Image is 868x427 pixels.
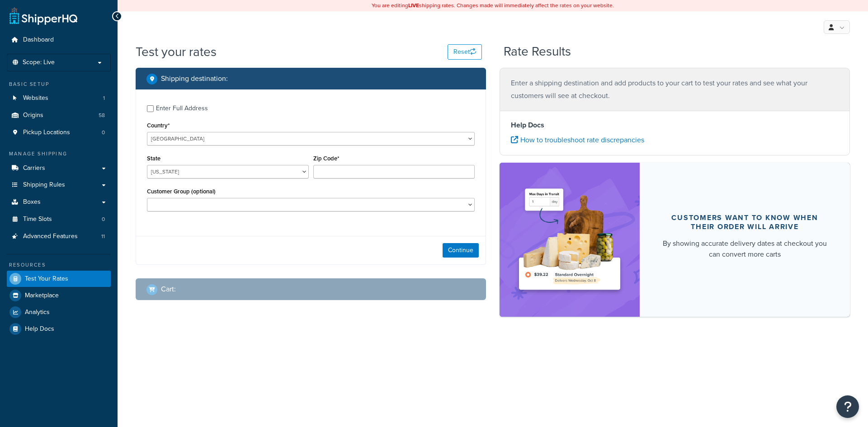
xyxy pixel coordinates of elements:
[7,124,111,141] li: Pickup Locations
[25,309,50,316] span: Analytics
[7,160,111,177] a: Carriers
[7,228,111,245] a: Advanced Features11
[7,211,111,228] a: Time Slots0
[23,94,48,102] span: Websites
[7,107,111,124] li: Origins
[23,233,78,240] span: Advanced Features
[7,287,111,304] a: Marketplace
[23,216,52,223] span: Time Slots
[147,122,170,129] label: Country*
[102,216,105,223] span: 0
[161,285,176,293] h2: Cart :
[25,292,59,300] span: Marketplace
[7,80,111,88] div: Basic Setup
[147,105,154,112] input: Enter Full Address
[23,129,70,136] span: Pickup Locations
[7,304,111,320] a: Analytics
[103,94,105,102] span: 1
[513,176,626,303] img: feature-image-ddt-36eae7f7280da8017bfb280eaccd9c446f90b1fe08728e4019434db127062ab4.png
[7,261,111,269] div: Resources
[25,325,54,333] span: Help Docs
[836,395,859,418] button: Open Resource Center
[7,90,111,107] li: Websites
[156,102,208,115] div: Enter Full Address
[448,44,482,60] button: Reset
[161,75,228,83] h2: Shipping destination :
[7,107,111,124] a: Origins58
[443,243,479,258] button: Continue
[408,1,419,9] b: LIVE
[7,194,111,211] a: Boxes
[7,90,111,107] a: Websites1
[23,36,54,44] span: Dashboard
[101,233,105,240] span: 11
[23,181,65,189] span: Shipping Rules
[7,32,111,48] a: Dashboard
[511,135,644,145] a: How to troubleshoot rate discrepancies
[661,238,828,260] div: By showing accurate delivery dates at checkout you can convert more carts
[7,228,111,245] li: Advanced Features
[504,45,571,59] h2: Rate Results
[7,271,111,287] a: Test Your Rates
[147,155,160,162] label: State
[23,112,43,119] span: Origins
[23,198,41,206] span: Boxes
[99,112,105,119] span: 58
[23,164,45,172] span: Carriers
[511,77,839,102] p: Enter a shipping destination and add products to your cart to test your rates and see what your c...
[147,188,216,195] label: Customer Group (optional)
[7,321,111,337] a: Help Docs
[23,59,55,66] span: Scope: Live
[136,43,217,61] h1: Test your rates
[313,155,339,162] label: Zip Code*
[7,124,111,141] a: Pickup Locations0
[7,211,111,228] li: Time Slots
[661,213,828,231] div: Customers want to know when their order will arrive
[102,129,105,136] span: 0
[7,150,111,158] div: Manage Shipping
[25,275,68,283] span: Test Your Rates
[7,177,111,193] a: Shipping Rules
[511,120,839,131] h4: Help Docs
